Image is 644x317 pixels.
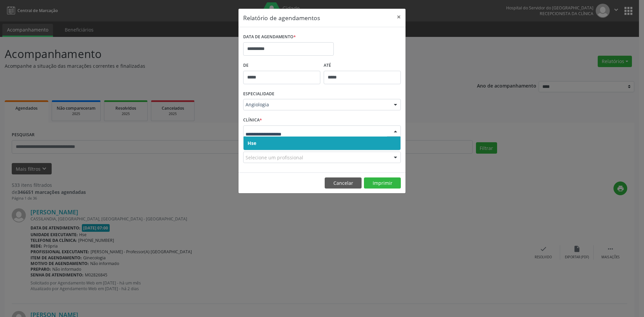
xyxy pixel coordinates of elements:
[243,89,274,99] label: ESPECIALIDADE
[325,177,362,189] button: Cancelar
[243,60,320,71] label: De
[243,115,262,125] label: CLÍNICA
[243,13,320,22] h5: Relatório de agendamentos
[248,140,256,146] span: Hse
[324,60,401,71] label: ATÉ
[246,101,387,108] span: Angiologia
[364,177,401,189] button: Imprimir
[246,154,303,161] span: Selecione um profissional
[392,9,406,25] button: Close
[243,32,296,42] label: DATA DE AGENDAMENTO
